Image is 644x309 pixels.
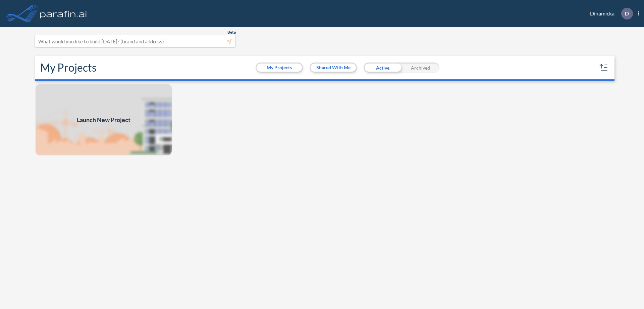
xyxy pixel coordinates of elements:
[401,63,439,73] div: Archived
[580,8,639,20] div: Dinamicka
[364,63,401,73] div: Active
[77,115,130,124] span: Launch New Project
[40,61,97,74] h2: My Projects
[311,64,356,72] button: Shared With Me
[35,83,172,156] a: Launch New Project
[598,62,609,73] button: sort
[227,30,236,35] span: Beta
[625,10,629,16] p: D
[257,64,302,72] button: My Projects
[39,7,88,20] img: logo
[35,83,172,156] img: add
